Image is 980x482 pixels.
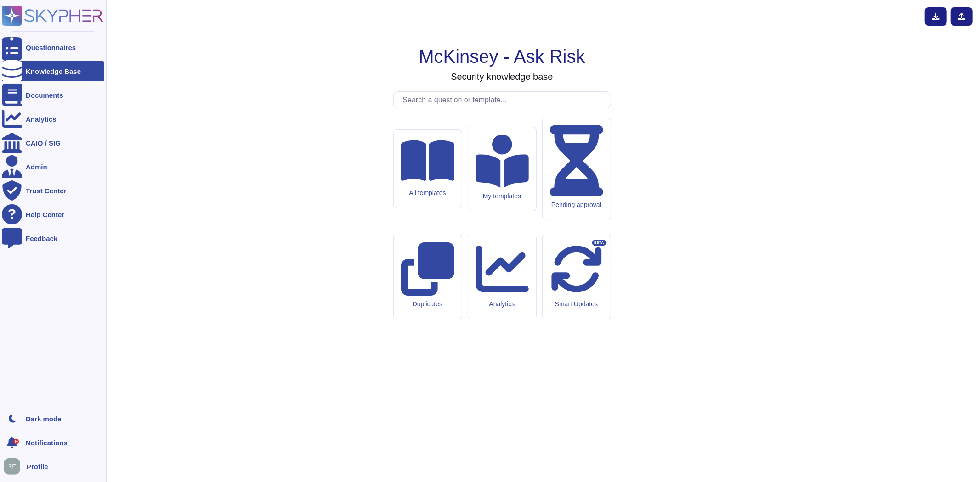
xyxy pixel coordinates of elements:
[26,92,63,99] div: Documents
[550,300,603,308] div: Smart Updates
[2,180,104,201] a: Trust Center
[2,157,104,177] a: Admin
[27,463,48,470] span: Profile
[2,456,27,476] button: user
[476,300,529,308] div: Analytics
[4,458,20,475] img: user
[401,189,454,197] div: All templates
[401,300,454,308] div: Duplicates
[592,240,606,246] div: BETA
[2,61,104,81] a: Knowledge Base
[2,228,104,248] a: Feedback
[476,192,529,200] div: My templates
[26,439,68,446] span: Notifications
[2,37,104,57] a: Questionnaires
[26,140,61,146] div: CAIQ / SIG
[2,85,104,105] a: Documents
[26,116,57,123] div: Analytics
[26,44,76,51] div: Questionnaires
[2,109,104,129] a: Analytics
[398,92,611,108] input: Search a question or template...
[550,201,603,209] div: Pending approval
[2,133,104,153] a: CAIQ / SIG
[13,439,19,444] div: 9+
[26,68,81,75] div: Knowledge Base
[2,204,104,224] a: Help Center
[419,45,585,67] h1: McKinsey - Ask Risk
[26,211,64,218] div: Help Center
[26,235,57,242] div: Feedback
[26,187,66,194] div: Trust Center
[451,71,553,82] h3: Security knowledge base
[26,163,47,170] div: Admin
[26,415,62,422] div: Dark mode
